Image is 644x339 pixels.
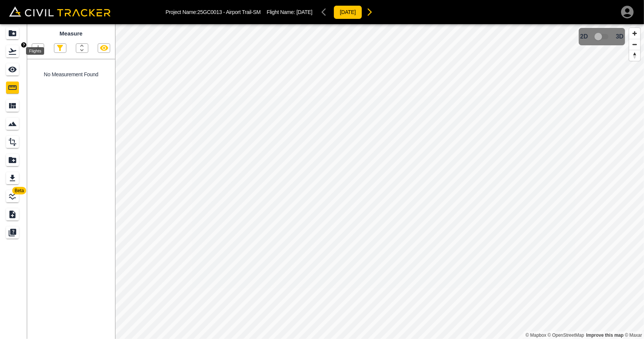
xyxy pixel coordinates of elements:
p: Project Name: 25GC0013 - Airport Trail-SM [166,9,261,15]
a: Mapbox [526,333,546,338]
button: Reset bearing to north [629,50,640,61]
a: Map feedback [586,333,624,338]
canvas: Map [115,24,644,339]
span: 2D [580,33,588,40]
button: Zoom out [629,39,640,50]
a: OpenStreetMap [548,333,584,338]
button: Zoom in [629,28,640,39]
img: Civil Tracker [9,6,111,17]
span: [DATE] [297,9,312,15]
button: [DATE] [334,5,362,19]
span: 3D [616,33,624,40]
span: 3D model not uploaded yet [591,29,613,44]
p: Flight Name: [267,9,312,15]
a: Maxar [625,333,642,338]
div: Flights [26,47,44,55]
